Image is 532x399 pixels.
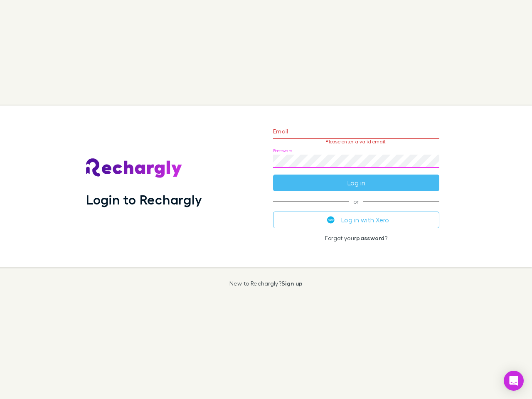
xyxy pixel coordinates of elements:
[356,234,384,241] a: password
[327,216,335,224] img: Xero's logo
[273,235,439,241] p: Forgot your ?
[504,371,524,391] div: Open Intercom Messenger
[273,201,439,202] span: or
[273,148,293,154] label: Password
[273,212,439,228] button: Log in with Xero
[273,139,439,145] p: Please enter a valid email.
[86,192,202,207] h1: Login to Rechargly
[229,280,303,287] p: New to Rechargly?
[281,280,303,287] a: Sign up
[273,175,439,191] button: Log in
[86,158,182,178] img: Rechargly's Logo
